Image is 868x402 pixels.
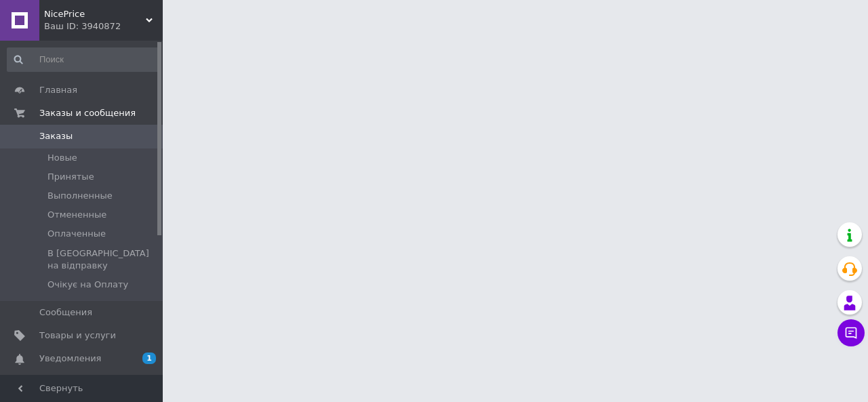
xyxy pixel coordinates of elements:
span: Сообщения [39,306,92,319]
span: Очікує на Оплату [47,279,128,291]
span: Новые [47,152,77,164]
span: В [GEOGRAPHIC_DATA] на відправку [47,247,159,272]
span: Отмененные [47,209,106,221]
span: Выполненные [47,190,113,202]
span: Товары и услуги [39,329,116,342]
span: Заказы и сообщения [39,107,136,119]
span: Оплаченные [47,228,106,240]
span: Главная [39,84,77,96]
span: 1 [142,353,156,364]
input: Поиск [7,47,160,72]
span: Уведомления [39,353,101,365]
span: Принятые [47,171,94,183]
span: Заказы [39,130,73,142]
span: NicePrice [44,8,146,20]
button: Чат с покупателем [837,319,865,346]
div: Ваш ID: 3940872 [44,20,163,33]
